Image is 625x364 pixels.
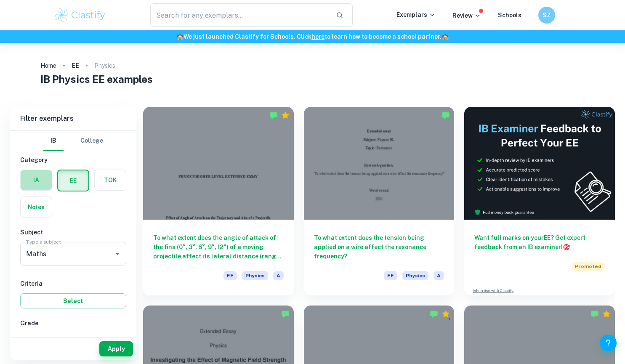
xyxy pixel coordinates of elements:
[384,271,397,280] span: EE
[21,197,52,217] button: Notes
[538,7,555,24] button: SZ
[473,288,513,294] a: Advertise with Clastify
[21,170,52,190] button: IA
[43,131,103,151] div: Filter type choice
[112,248,123,260] button: Open
[43,131,64,151] button: IB
[58,170,88,191] button: EE
[176,33,184,40] span: 🏫
[590,310,599,318] img: Marked
[572,262,605,271] span: Promoted
[95,170,126,190] button: TOK
[441,33,449,40] span: 🏫
[441,111,450,120] img: Marked
[40,72,585,87] h1: IB Physics EE examples
[94,61,115,70] p: Physics
[563,244,570,250] span: 🎯
[40,60,56,72] a: Home
[402,271,428,280] span: Physics
[474,233,605,252] h6: Want full marks on your EE ? Get expert feedback from an IB examiner!
[434,271,444,280] span: A
[20,293,126,308] button: Select
[2,32,623,41] h6: We just launched Clastify for Schools. Click to learn how to become a school partner.
[441,310,450,318] div: Premium
[242,271,268,280] span: Physics
[464,107,615,295] a: Want full marks on yourEE? Get expert feedback from an IB examiner!PromotedAdvertise with Clastify
[273,271,284,280] span: A
[452,11,481,20] p: Review
[143,107,294,295] a: To what extent does the angle of attack of the fins (0°, 3°, 6°, 9°, 12°) of a moving projectile ...
[20,228,126,237] h6: Subject
[396,10,436,19] p: Exemplars
[281,310,290,318] img: Marked
[314,233,444,261] h6: To what extent does the tension being applied on a wire affect the resonance frequency?
[430,310,438,318] img: Marked
[20,279,126,288] h6: Criteria
[72,60,79,72] a: EE
[10,107,136,130] h6: Filter exemplars
[498,12,521,19] a: Schools
[20,155,126,165] h6: Category
[53,7,107,24] img: Clastify logo
[99,341,133,356] button: Apply
[26,238,61,245] label: Type a subject
[269,111,278,120] img: Marked
[223,271,237,280] span: EE
[464,107,615,220] img: Thumbnail
[153,233,284,261] h6: To what extent does the angle of attack of the fins (0°, 3°, 6°, 9°, 12°) of a moving projectile ...
[150,3,330,27] input: Search for any exemplars...
[304,107,455,295] a: To what extent does the tension being applied on a wire affect the resonance frequency?EEPhysicsA
[80,131,103,151] button: College
[311,33,324,40] a: here
[542,11,551,20] h6: SZ
[600,335,617,351] button: Help and Feedback
[281,111,290,120] div: Premium
[602,310,611,318] div: Premium
[20,319,126,328] h6: Grade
